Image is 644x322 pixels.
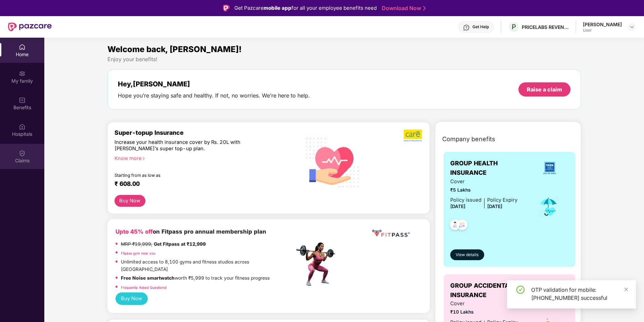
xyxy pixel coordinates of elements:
[371,227,411,240] img: fppp.png
[472,24,489,30] div: Get Help
[114,129,294,136] div: Super-topup Insurance
[450,159,531,178] span: GROUP HEALTH INSURANCE
[516,286,524,294] span: check-circle
[531,286,628,302] div: OTP validation for mobile: [PHONE_NUMBER] successful
[114,180,288,188] div: ₹ 608.00
[19,150,26,157] img: svg+xml;base64,PHN2ZyBpZD0iQ2xhaW0iIHhtbG5zPSJodHRwOi8vd3d3LnczLm9yZy8yMDAwL3N2ZyIgd2lkdGg9IjIwIi...
[121,275,270,282] p: worth ₹5,999 to track your fitness progress
[19,70,26,77] img: svg+xml;base64,PHN2ZyB3aWR0aD0iMjAiIGhlaWdodD0iMjAiIHZpZXdCb3g9IjAgMCAyMCAyMCIgZmlsbD0ibm9uZSIgeG...
[121,285,167,289] a: Frequently Asked Questions!
[118,80,310,88] div: Hey, [PERSON_NAME]
[487,196,517,204] div: Policy Expiry
[450,309,517,316] span: ₹10 Lakhs
[450,196,481,204] div: Policy issued
[629,24,635,30] img: svg+xml;base64,PHN2ZyBpZD0iRHJvcGRvd24tMzJ4MzIiIHhtbG5zPSJodHRwOi8vd3d3LnczLm9yZy8yMDAwL3N2ZyIgd2...
[264,5,291,11] strong: mobile app
[107,56,581,63] div: Enjoy your benefits!
[294,241,341,288] img: fpp.png
[121,251,155,255] a: Fitpass gym near you
[223,5,230,11] img: Logo
[234,4,377,12] div: Get Pazcare for all your employee benefits need
[107,44,242,54] span: Welcome back, [PERSON_NAME]!
[541,159,559,177] img: insurerLogo
[583,28,622,33] div: User
[19,123,26,130] img: svg+xml;base64,PHN2ZyBpZD0iSG9zcGl0YWxzIiB4bWxucz0iaHR0cDovL3d3dy53My5vcmcvMjAwMC9zdmciIHdpZHRoPS...
[450,178,517,186] span: Cover
[450,300,517,308] span: Cover
[527,86,562,93] div: Raise a claim
[114,173,266,177] div: Starting from as low as
[118,92,310,99] div: Hope you’re staying safe and healthy. If not, no worries. We’re here to help.
[114,139,265,152] div: Increase your health insurance cover by Rs. 20L with [PERSON_NAME]’s super top-up plan.
[423,5,426,12] img: Stroke
[512,23,516,31] span: P
[116,228,153,235] b: Upto 45% off
[450,249,484,260] button: View details
[154,241,206,247] strong: Get Fitpass at ₹12,999
[447,217,463,234] img: svg+xml;base64,PHN2ZyB4bWxucz0iaHR0cDovL3d3dy53My5vcmcvMjAwMC9zdmciIHdpZHRoPSI0OC45NDMiIGhlaWdodD...
[404,129,423,142] img: b5dec4f62d2307b9de63beb79f102df3.png
[487,204,502,209] span: [DATE]
[454,217,470,234] img: svg+xml;base64,PHN2ZyB4bWxucz0iaHR0cDovL3d3dy53My5vcmcvMjAwMC9zdmciIHdpZHRoPSI0OC45NDMiIGhlaWdodD...
[463,24,470,31] img: svg+xml;base64,PHN2ZyBpZD0iSGVscC0zMngzMiIgeG1sbnM9Imh0dHA6Ly93d3cudzMub3JnLzIwMDAvc3ZnIiB3aWR0aD...
[19,97,26,104] img: svg+xml;base64,PHN2ZyBpZD0iQmVuZWZpdHMiIHhtbG5zPSJodHRwOi8vd3d3LnczLm9yZy8yMDAwL3N2ZyIgd2lkdGg9Ij...
[450,204,465,209] span: [DATE]
[382,5,424,12] a: Download Now
[114,195,145,207] button: Buy Now
[522,24,569,30] div: PRICELABS REVENUE SOLUTIONS PRIVATE LIMITED
[121,275,175,281] strong: Free Noise smartwatch
[456,252,478,258] span: View details
[624,287,629,292] span: close
[450,281,534,300] span: GROUP ACCIDENTAL INSURANCE
[19,44,26,50] img: svg+xml;base64,PHN2ZyBpZD0iSG9tZSIgeG1sbnM9Imh0dHA6Ly93d3cudzMub3JnLzIwMDAvc3ZnIiB3aWR0aD0iMjAiIG...
[116,292,148,305] button: Buy Now
[114,155,290,160] div: Know more
[301,129,365,195] img: svg+xml;base64,PHN2ZyB4bWxucz0iaHR0cDovL3d3dy53My5vcmcvMjAwMC9zdmciIHhtbG5zOnhsaW5rPSJodHRwOi8vd3...
[442,134,495,144] span: Company benefits
[583,21,622,28] div: [PERSON_NAME]
[538,196,559,218] img: icon
[450,187,517,194] span: ₹5 Lakhs
[116,228,266,235] b: on Fitpass pro annual membership plan
[121,241,152,247] del: MRP ₹19,999,
[8,23,52,31] img: New Pazcare Logo
[142,157,145,160] span: right
[121,258,294,273] p: Unlimited access to 8,100 gyms and fitness studios across [GEOGRAPHIC_DATA]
